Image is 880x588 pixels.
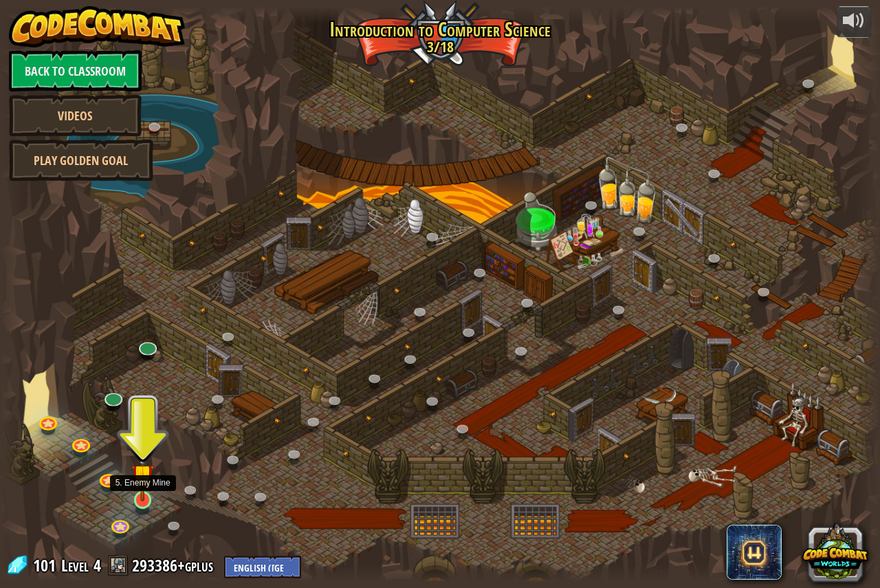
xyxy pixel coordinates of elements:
span: 101 [33,554,60,576]
a: Play Golden Goal [9,140,153,181]
img: CodeCombat - Learn how to code by playing a game [9,6,185,47]
img: level-banner-started.png [131,449,154,501]
button: Adjust volume [837,6,871,39]
a: Videos [9,95,142,136]
a: Back to Classroom [9,50,142,91]
span: 4 [93,554,101,576]
span: Level [61,554,89,577]
a: 293386+gplus [132,554,217,576]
